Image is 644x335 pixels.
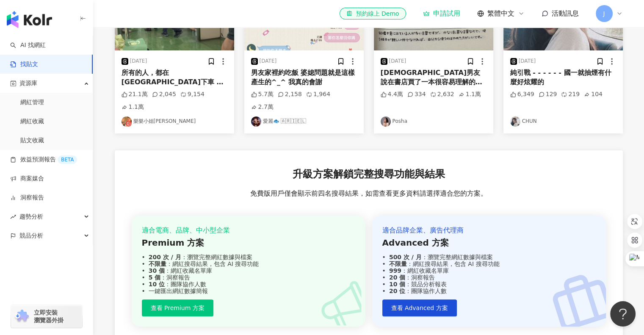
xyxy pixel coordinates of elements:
[382,299,457,316] button: 查看 Advanced 方案
[10,174,44,183] a: 商案媒合
[487,9,514,18] span: 繁體中文
[407,90,426,99] div: 334
[250,189,487,198] span: 免費版用戶僅會顯示前四名搜尋結果，如需查看更多資料請選擇適合您的方案。
[251,90,274,99] div: 5.7萬
[251,116,357,127] a: KOL Avatar愛麗🐟 🇦​🇷​🇮​🇪​🇱
[340,8,406,19] a: 預約線上 Demo
[122,90,148,99] div: 21.1萬
[293,167,445,182] span: 升級方案解鎖完整搜尋功能與結果
[142,274,355,281] div: ：洞察報告
[20,98,44,107] a: 網紅管理
[19,74,37,93] span: 資源庫
[382,281,596,288] div: ：競品分析報表
[389,281,405,288] strong: 10 個
[142,260,355,267] div: ：網紅搜尋結果，包含 AI 搜尋功能
[142,288,355,294] div: 一鍵匯出網紅數據簡報
[14,310,30,323] img: chrome extension
[389,267,401,274] strong: 999
[142,237,355,249] div: Premium 方案
[151,305,205,311] span: 查看 Premium 方案
[122,103,144,111] div: 1.1萬
[381,116,486,127] a: KOL AvatarPosha
[389,274,405,281] strong: 20 個
[122,116,227,127] a: KOL Avatar樂樂小姐[PERSON_NAME]
[389,288,405,294] strong: 20 位
[381,90,403,99] div: 4.4萬
[34,309,64,324] span: 立即安裝 瀏覽器外掛
[584,90,603,99] div: 104
[610,301,636,327] iframe: Help Scout Beacon - Open
[381,116,391,127] img: KOL Avatar
[510,116,616,127] a: KOL AvatarCHUN
[10,214,16,220] span: rise
[142,226,355,235] div: 適合電商、品牌、中小型企業
[10,60,38,69] a: 找貼文
[142,267,355,274] div: ：網紅收藏名單庫
[20,136,44,145] a: 貼文收藏
[142,254,355,260] div: ：瀏覽完整網紅數據與檔案
[122,68,227,87] div: 所有的人，都在[GEOGRAPHIC_DATA]下車 這個畫面太感動
[382,254,596,260] div: ：瀏覽完整網紅數據與檔案
[19,226,43,245] span: 競品分析
[382,260,596,267] div: ：網紅搜尋結果，包含 AI 搜尋功能
[391,305,448,311] span: 查看 Advanced 方案
[130,58,147,65] div: [DATE]
[510,68,616,87] div: 純引戰 - - - - - - 國一就抽煙有什麼好炫耀的
[510,90,534,99] div: 6,349
[382,288,596,294] div: ：團隊協作人數
[251,116,261,127] img: KOL Avatar
[381,68,486,87] div: [DEMOGRAPHIC_DATA]男友說在書店買了一本很容易理解的中文書 我只能說怎麼那麼的接地氣啦🤣🤣
[382,267,596,274] div: ：網紅收藏名單庫
[552,9,579,17] span: 活動訊息
[539,90,557,99] div: 129
[7,11,52,28] img: logo
[382,226,596,235] div: 適合品牌企業、廣告代理商
[459,90,481,99] div: 1.1萬
[346,9,399,18] div: 預約線上 Demo
[10,41,46,50] a: searchAI 找網紅
[389,58,406,65] div: [DATE]
[603,9,605,18] span: J
[519,58,536,65] div: [DATE]
[510,116,520,127] img: KOL Avatar
[180,90,205,99] div: 9,154
[306,90,330,99] div: 1,964
[152,90,176,99] div: 2,045
[20,117,44,126] a: 網紅收藏
[561,90,580,99] div: 219
[142,299,213,316] button: 查看 Premium 方案
[389,260,407,267] strong: 不限量
[10,194,44,202] a: 洞察報告
[149,267,165,274] strong: 30 個
[149,260,166,267] strong: 不限量
[19,207,43,226] span: 趨勢分析
[278,90,302,99] div: 2,158
[122,116,132,127] img: KOL Avatar
[149,274,161,281] strong: 5 個
[423,9,460,18] a: 申請試用
[149,281,165,288] strong: 10 位
[251,103,274,111] div: 2.7萬
[11,305,82,328] a: chrome extension立即安裝 瀏覽器外掛
[382,274,596,281] div: ：洞察報告
[142,281,355,288] div: ：團隊協作人數
[260,58,277,65] div: [DATE]
[149,254,181,260] strong: 200 次 / 月
[382,237,596,249] div: Advanced 方案
[251,68,357,87] div: 男友家裡約吃飯 婆媳問題就是這樣產生的^_^ 我真的會謝
[389,254,422,260] strong: 500 次 / 月
[430,90,454,99] div: 2,632
[10,155,77,164] a: 效益預測報告BETA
